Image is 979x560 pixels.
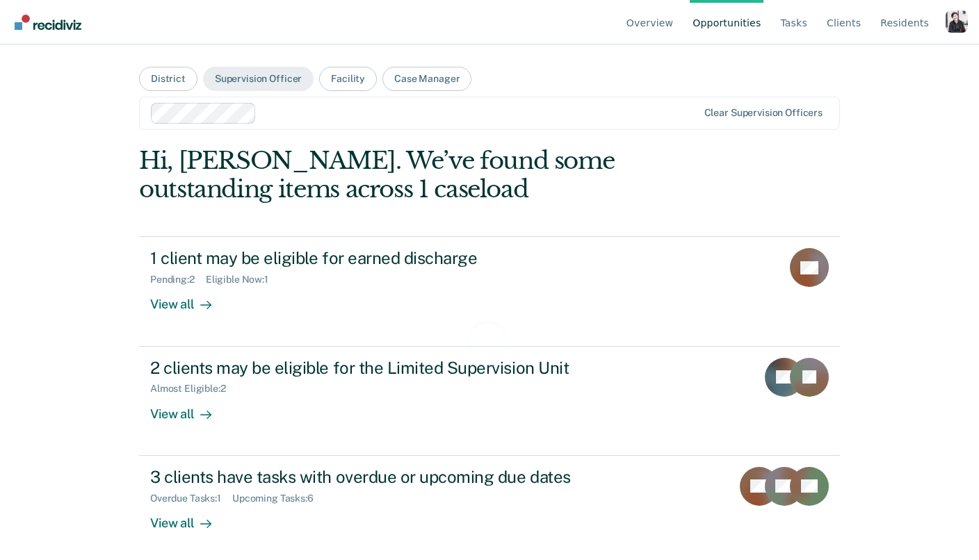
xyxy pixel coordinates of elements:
[203,67,314,91] button: Supervision Officer
[946,10,968,33] button: Profile dropdown button
[15,15,81,30] img: Recidiviz
[382,67,471,91] button: Case Manager
[139,67,197,91] button: District
[319,67,377,91] button: Facility
[704,107,823,119] div: Clear supervision officers
[457,369,523,381] div: Loading data...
